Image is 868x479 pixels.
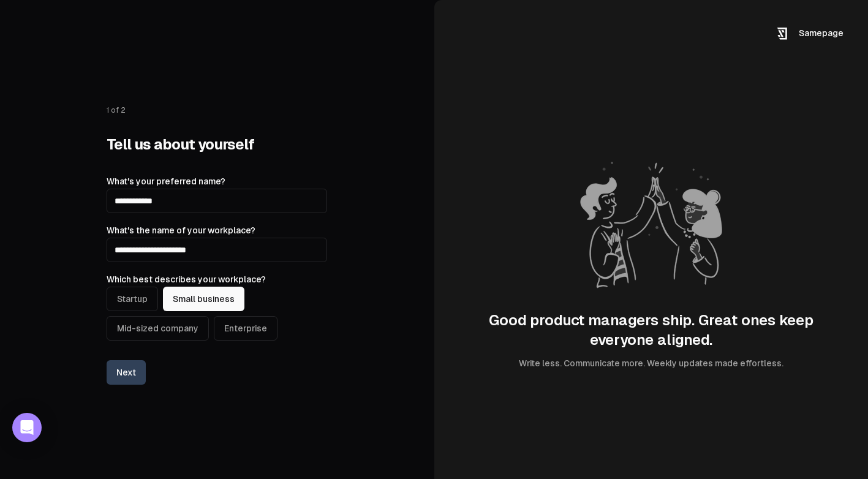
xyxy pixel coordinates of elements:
[519,357,783,369] div: Write less. Communicate more. Weekly updates made effortless.
[107,360,146,385] button: Next
[163,287,244,311] button: Small business
[107,316,209,341] button: Mid-sized company
[459,311,844,350] div: Good product managers ship. Great ones keep everyone aligned.
[107,274,266,284] label: Which best describes your workplace?
[214,316,277,341] button: Enterprise
[107,135,327,154] h1: Tell us about yourself
[107,287,158,311] button: Startup
[107,225,255,235] label: What's the name of your workplace?
[799,28,843,38] span: Samepage
[12,413,42,442] div: Open Intercom Messenger
[107,105,327,115] p: 1 of 2
[107,176,225,186] label: What's your preferred name?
